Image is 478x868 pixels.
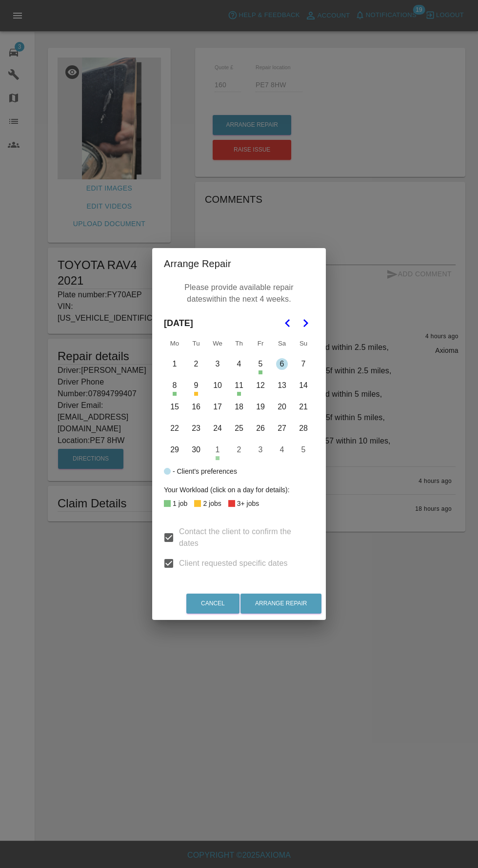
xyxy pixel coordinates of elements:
button: Tuesday, September 9th, 2025 [186,375,206,396]
button: Monday, September 15th, 2025 [164,397,185,417]
button: Tuesday, September 23rd, 2025 [186,418,206,439]
th: Saturday [271,334,293,353]
button: Go to the Next Month [297,314,314,332]
th: Thursday [228,334,250,353]
button: Tuesday, September 2nd, 2025 [186,354,206,374]
button: Wednesday, September 24th, 2025 [207,418,228,439]
button: Wednesday, September 17th, 2025 [207,397,228,417]
button: Saturday, September 13th, 2025 [272,375,292,396]
button: Thursday, October 2nd, 2025 [229,440,249,460]
button: Sunday, September 21st, 2025 [293,397,314,417]
button: Monday, September 29th, 2025 [164,440,185,460]
span: Contact the client to confirm the dates [179,526,306,549]
p: Please provide available repair dates within the next 4 weeks. [169,279,309,308]
th: Tuesday [185,334,207,353]
button: Sunday, September 14th, 2025 [293,375,314,396]
button: Friday, September 12th, 2025 [250,375,271,396]
button: Saturday, October 4th, 2025 [272,440,292,460]
button: Monday, September 22nd, 2025 [164,418,185,439]
button: Tuesday, September 30th, 2025 [186,440,206,460]
span: [DATE] [164,312,193,334]
button: Thursday, September 4th, 2025 [229,354,249,374]
th: Wednesday [207,334,228,353]
div: 1 job [173,498,187,509]
th: Monday [164,334,185,353]
button: Monday, September 1st, 2025 [164,354,185,374]
button: Thursday, September 11th, 2025 [229,375,249,396]
button: Tuesday, September 16th, 2025 [186,397,206,417]
div: 2 jobs [203,498,221,509]
button: Saturday, September 20th, 2025 [272,397,292,417]
table: September 2025 [164,334,314,461]
button: Friday, October 3rd, 2025 [250,440,271,460]
button: Saturday, September 27th, 2025 [272,418,292,439]
button: Monday, September 8th, 2025 [164,375,185,396]
h2: Arrange Repair [152,248,326,279]
button: Sunday, September 7th, 2025 [293,354,314,374]
span: Client requested specific dates [179,558,288,569]
button: Sunday, October 5th, 2025 [293,440,314,460]
button: Cancel [186,594,239,614]
button: Thursday, September 25th, 2025 [229,418,249,439]
button: Saturday, September 6th, 2025 [272,354,292,374]
th: Sunday [293,334,314,353]
button: Friday, September 5th, 2025 [250,354,271,374]
th: Friday [250,334,271,353]
button: Arrange Repair [240,594,321,614]
div: 3+ jobs [237,498,259,509]
button: Friday, September 26th, 2025 [250,418,271,439]
button: Go to the Previous Month [279,314,297,332]
button: Wednesday, September 10th, 2025 [207,375,228,396]
button: Friday, September 19th, 2025 [250,397,271,417]
div: - Client's preferences [173,465,237,477]
button: Thursday, September 18th, 2025 [229,397,249,417]
div: Your Workload (click on a day for details): [164,484,314,496]
button: Wednesday, September 3rd, 2025 [207,354,228,374]
button: Wednesday, October 1st, 2025 [207,440,228,460]
button: Sunday, September 28th, 2025 [293,418,314,439]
